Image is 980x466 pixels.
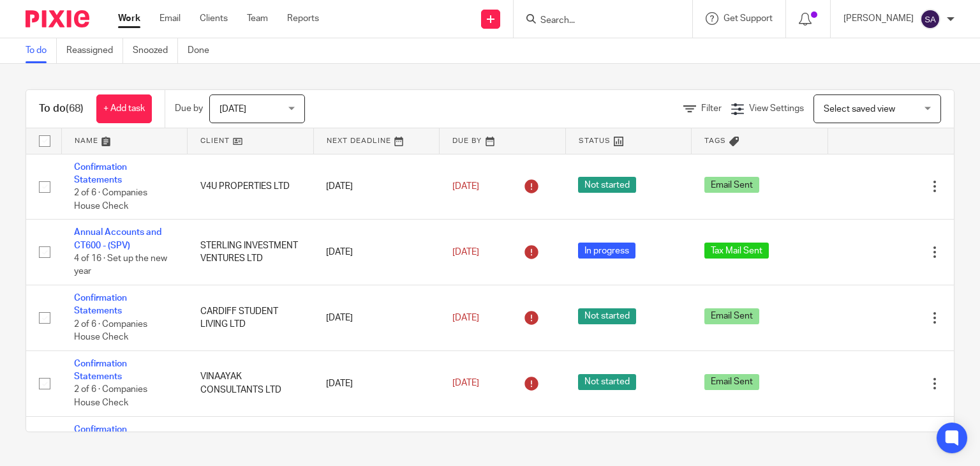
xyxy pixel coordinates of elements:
[26,38,57,63] a: To do
[66,38,123,63] a: Reassigned
[200,12,228,25] a: Clients
[313,220,440,285] td: [DATE]
[74,228,161,250] a: Annual Accounts and CT600 - (SPV)
[188,350,314,416] td: VINAAYAK CONSULTANTS LTD
[188,38,219,63] a: Done
[175,102,203,115] p: Due by
[219,105,246,114] span: [DATE]
[247,12,268,25] a: Team
[26,10,89,27] img: Pixie
[704,308,759,324] span: Email Sent
[452,182,479,191] span: [DATE]
[920,9,940,29] img: svg%3E
[701,104,722,113] span: Filter
[704,243,769,259] span: Tax Mail Sent
[313,154,440,220] td: [DATE]
[39,102,84,116] h1: To do
[724,14,773,23] span: Get Support
[74,188,147,211] span: 2 of 6 · Companies House Check
[704,177,759,193] span: Email Sent
[313,350,440,416] td: [DATE]
[66,103,84,114] span: (68)
[160,12,181,25] a: Email
[843,12,914,25] p: [PERSON_NAME]
[704,374,759,390] span: Email Sent
[578,177,636,193] span: Not started
[539,15,654,27] input: Search
[824,105,895,114] span: Select saved view
[133,38,178,63] a: Snoozed
[74,294,127,315] a: Confirmation Statements
[704,137,726,144] span: Tags
[188,285,314,351] td: CARDIFF STUDENT LIVING LTD
[749,104,804,113] span: View Settings
[74,359,127,381] a: Confirmation Statements
[452,379,479,388] span: [DATE]
[74,425,127,447] a: Confirmation Statements
[74,254,167,276] span: 4 of 16 · Set up the new year
[118,12,140,25] a: Work
[313,285,440,351] td: [DATE]
[74,320,147,342] span: 2 of 6 · Companies House Check
[452,313,479,322] span: [DATE]
[287,12,319,25] a: Reports
[452,248,479,257] span: [DATE]
[578,243,635,259] span: In progress
[578,374,636,390] span: Not started
[578,308,636,324] span: Not started
[188,220,314,285] td: STERLING INVESTMENT VENTURES LTD
[74,163,127,184] a: Confirmation Statements
[74,386,147,408] span: 2 of 6 · Companies House Check
[96,94,152,123] a: + Add task
[188,154,314,220] td: V4U PROPERTIES LTD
